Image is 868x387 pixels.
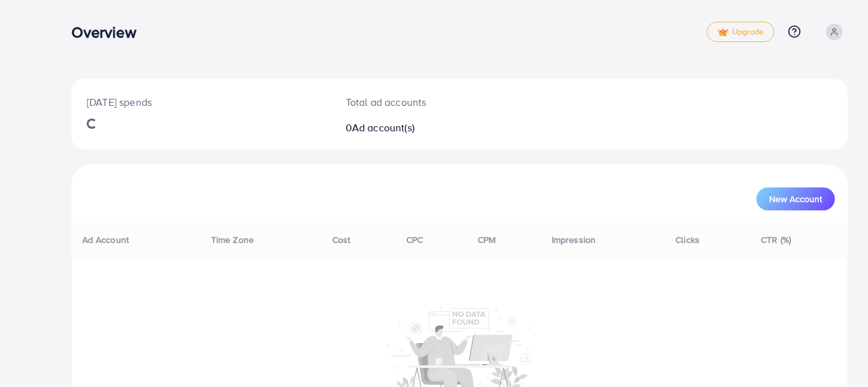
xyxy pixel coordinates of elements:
button: New Account [756,187,835,210]
p: [DATE] spends [87,94,315,110]
span: Upgrade [717,27,763,37]
span: New Account [769,194,822,203]
a: tickUpgrade [707,22,774,42]
h3: Overview [71,23,146,41]
span: Ad account(s) [352,120,415,135]
p: Total ad accounts [346,94,509,110]
h2: 0 [346,122,509,134]
img: tick [717,28,728,37]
